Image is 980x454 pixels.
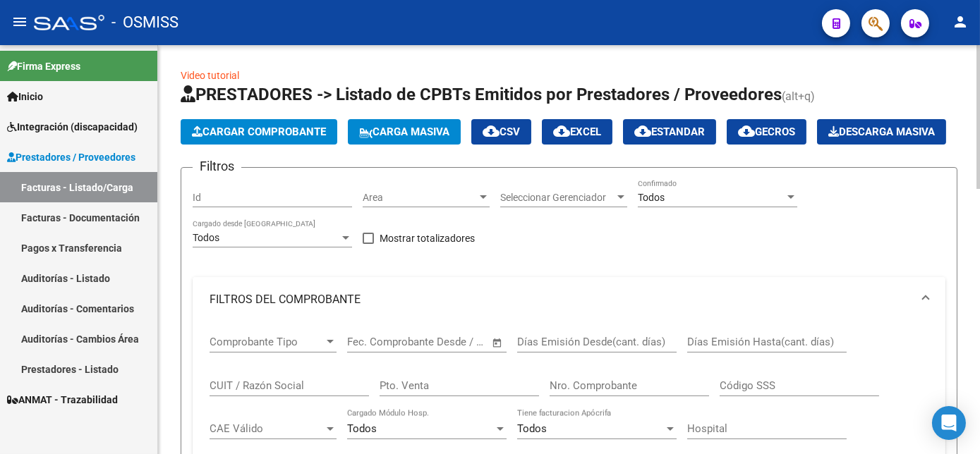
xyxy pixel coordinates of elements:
[181,119,337,145] button: Cargar Comprobante
[380,230,475,247] span: Mostrar totalizadores
[483,125,520,138] span: CSV
[7,392,118,407] span: ANMAT - Trazabilidad
[817,119,946,145] button: Descarga Masiva
[210,336,324,348] span: Comprobante Tipo
[517,422,547,435] span: Todos
[7,119,138,135] span: Integración (discapacidad)
[738,123,755,140] mat-icon: cloud_download
[192,125,326,138] span: Cargar Comprobante
[111,7,179,38] span: - OSMISS
[638,192,665,203] span: Todos
[483,123,500,140] mat-icon: cloud_download
[210,292,912,307] mat-panel-title: FILTROS DEL COMPROBANTE
[347,422,377,435] span: Todos
[542,119,612,145] button: EXCEL
[553,125,601,138] span: EXCEL
[11,13,28,30] mat-icon: menu
[634,125,705,138] span: Estandar
[7,149,135,165] span: Prestadores / Proveedores
[7,59,80,74] span: Firma Express
[952,13,969,30] mat-icon: person
[359,125,449,138] span: Carga Masiva
[727,119,806,145] button: Gecros
[738,125,795,138] span: Gecros
[193,157,241,176] h3: Filtros
[417,336,485,348] input: Fecha fin
[181,85,782,104] span: PRESTADORES -> Listado de CPBTs Emitidos por Prestadores / Proveedores
[347,336,404,348] input: Fecha inicio
[363,192,477,204] span: Area
[193,232,219,243] span: Todos
[553,123,570,140] mat-icon: cloud_download
[210,422,324,435] span: CAE Válido
[348,119,461,145] button: Carga Masiva
[782,90,815,103] span: (alt+q)
[500,192,615,204] span: Seleccionar Gerenciador
[193,277,945,322] mat-expansion-panel-header: FILTROS DEL COMPROBANTE
[471,119,531,145] button: CSV
[817,119,946,145] app-download-masive: Descarga masiva de comprobantes (adjuntos)
[634,123,651,140] mat-icon: cloud_download
[828,125,935,138] span: Descarga Masiva
[932,406,966,440] div: Open Intercom Messenger
[623,119,716,145] button: Estandar
[7,89,43,104] span: Inicio
[490,335,506,351] button: Open calendar
[181,70,239,81] a: Video tutorial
